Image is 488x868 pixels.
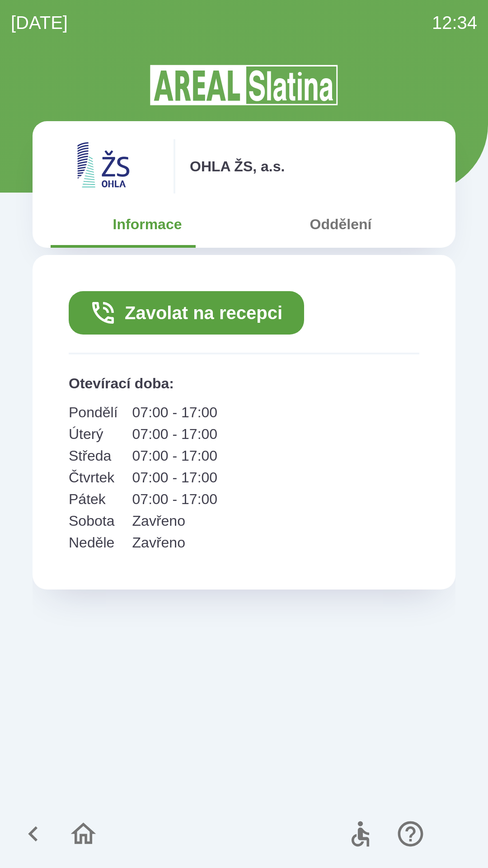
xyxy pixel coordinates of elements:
[69,532,118,553] p: Neděle
[69,467,118,488] p: Čtvrtek
[69,423,118,445] p: Úterý
[33,63,455,107] img: Logo
[446,822,470,846] img: cs flag
[132,445,218,467] p: 07:00 - 17:00
[69,291,304,335] button: Zavolat na recepci
[132,532,218,553] p: Zavřeno
[69,401,118,423] p: Pondělí
[51,208,244,241] button: Informace
[69,488,118,510] p: Pátek
[11,9,68,36] p: [DATE]
[432,9,477,36] p: 12:34
[132,401,218,423] p: 07:00 - 17:00
[132,467,218,488] p: 07:00 - 17:00
[132,423,218,445] p: 07:00 - 17:00
[132,510,218,532] p: Zavřeno
[69,510,118,532] p: Sobota
[132,488,218,510] p: 07:00 - 17:00
[51,139,159,193] img: 95230cbc-907d-4dce-b6ee-20bf32430970.png
[244,208,437,241] button: Oddělení
[190,156,285,177] p: OHLA ŽS, a.s.
[69,445,118,467] p: Středa
[69,373,419,394] p: Otevírací doba :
